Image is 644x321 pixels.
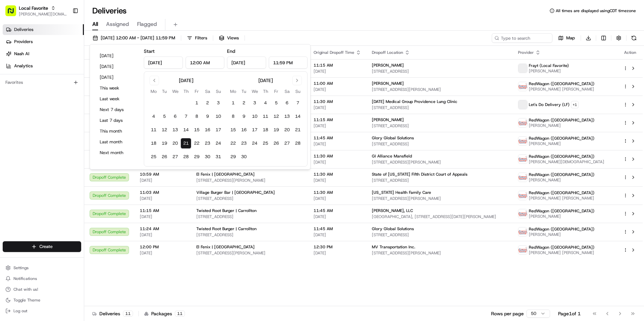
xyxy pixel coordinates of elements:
[518,173,527,182] img: time_to_eat_nevada_logo
[181,88,191,95] th: Thursday
[227,35,239,41] span: Views
[372,50,403,55] span: Dropoff Location
[529,232,594,237] span: [PERSON_NAME]
[184,33,210,43] button: Filters
[150,76,159,85] button: Go to previous month
[529,117,594,123] span: RedWagon ([GEOGRAPHIC_DATA])
[159,138,170,149] button: 19
[159,124,170,135] button: 12
[529,63,569,68] span: Frayt (Local Favorite)
[314,105,361,110] span: [DATE]
[213,124,224,135] button: 17
[196,226,257,231] span: Twisted Root Burger | Carrollton
[372,214,507,219] span: [GEOGRAPHIC_DATA], [STREET_ADDRESS][DATE][PERSON_NAME]
[529,245,594,250] span: RedWagon ([GEOGRAPHIC_DATA])
[196,196,303,201] span: [STREET_ADDRESS]
[314,153,361,159] span: 11:30 AM
[227,48,235,54] label: End
[529,195,594,201] span: [PERSON_NAME] [PERSON_NAME]
[260,124,271,135] button: 18
[140,190,186,195] span: 11:03 AM
[101,35,175,41] span: [DATE] 12:00 AM - [DATE] 11:59 PM
[292,138,303,149] button: 28
[271,124,282,135] button: 19
[314,69,361,74] span: [DATE]
[3,306,81,316] button: Log out
[97,51,137,61] button: [DATE]
[181,151,191,162] button: 28
[314,232,361,238] span: [DATE]
[529,177,594,183] span: [PERSON_NAME]
[314,123,361,129] span: [DATE]
[228,138,238,149] button: 22
[13,98,52,104] span: Knowledge Base
[314,226,361,231] span: 11:45 AM
[7,27,123,38] p: Welcome 👋
[14,63,33,69] span: Analytics
[492,33,552,43] input: Type to search
[3,241,81,252] button: Create
[372,208,413,213] span: [PERSON_NAME], LLC
[191,124,202,135] button: 15
[19,5,48,11] button: Local Favorite
[3,24,84,35] a: Deliveries
[97,116,137,125] button: Last 7 days
[372,123,507,129] span: [STREET_ADDRESS]
[249,111,260,122] button: 10
[202,88,213,95] th: Saturday
[228,88,238,95] th: Monday
[140,208,186,213] span: 11:15 AM
[518,209,527,218] img: time_to_eat_nevada_logo
[148,111,159,122] button: 4
[314,250,361,256] span: [DATE]
[170,124,181,135] button: 13
[140,250,186,256] span: [DATE]
[228,111,238,122] button: 8
[7,7,20,20] img: Nash
[170,151,181,162] button: 27
[228,98,238,108] button: 1
[314,190,361,195] span: 11:30 AM
[97,148,137,157] button: Next month
[23,71,85,76] div: We're available if you need us!
[260,88,271,95] th: Thursday
[238,151,249,162] button: 30
[529,141,594,146] span: [PERSON_NAME]
[18,43,111,50] input: Clear
[202,138,213,149] button: 23
[372,117,404,122] span: [PERSON_NAME]
[3,3,70,19] button: Local Favorite[PERSON_NAME][DOMAIN_NAME][EMAIL_ADDRESS][PERSON_NAME][DOMAIN_NAME]
[372,105,507,110] span: [STREET_ADDRESS]
[228,124,238,135] button: 15
[3,285,81,294] button: Chat with us!
[260,98,271,108] button: 4
[140,178,186,183] span: [DATE]
[3,295,81,305] button: Toggle Theme
[292,111,303,122] button: 14
[140,172,186,177] span: 10:59 AM
[196,172,255,177] span: El Fenix | [GEOGRAPHIC_DATA]
[314,141,361,147] span: [DATE]
[47,114,82,119] a: Powered byPylon
[529,250,594,255] span: [PERSON_NAME] [PERSON_NAME]
[97,137,137,147] button: Last month
[282,98,292,108] button: 6
[372,81,404,86] span: [PERSON_NAME]
[57,98,62,104] div: 💻
[529,172,594,177] span: RedWagon ([GEOGRAPHIC_DATA])
[518,82,527,91] img: time_to_eat_nevada_logo
[4,95,54,107] a: 📗Knowledge Base
[372,69,507,74] span: [STREET_ADDRESS]
[23,64,110,71] div: Start new chat
[170,88,181,95] th: Wednesday
[106,20,129,28] span: Assigned
[529,208,594,214] span: RedWagon ([GEOGRAPHIC_DATA])
[372,99,457,104] span: [DATE] Medical Group Providence Lung Clinic
[170,111,181,122] button: 6
[282,88,292,95] th: Saturday
[13,297,40,303] span: Toggle Theme
[140,244,186,250] span: 12:00 PM
[195,35,207,41] span: Filters
[238,124,249,135] button: 16
[92,5,127,16] h1: Deliveries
